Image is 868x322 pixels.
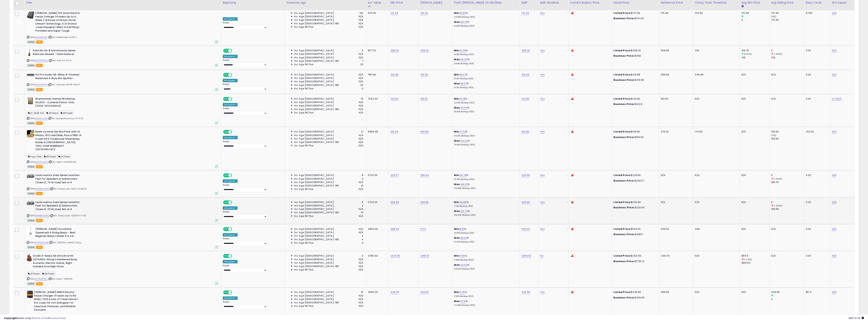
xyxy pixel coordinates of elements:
[614,49,656,52] div: $499.00
[223,55,238,58] div: Amazon AI *
[368,49,386,52] div: 8177.10
[36,40,43,44] span: FBA
[454,16,517,18] p: 29.49% Markup (ROI)
[832,200,836,204] a: N/A
[368,11,386,15] div: 9711.00
[287,1,365,5] div: Inventory Age
[35,73,82,81] b: Art Pro Audio S8-3Way 8-Channel Balanced 3-Way Mic Splitter
[360,97,363,101] span: 76
[806,73,827,76] div: 0.00
[368,97,386,101] div: 7022.40
[359,111,363,114] span: N/A
[359,140,363,144] span: N/A
[35,278,48,281] a: B00BLBPGE2
[454,82,517,89] div: %
[390,11,398,15] a: 170.49
[521,227,530,231] a: 569.00
[294,59,340,63] span: Inv. Age [DEMOGRAPHIC_DATA]-180:
[540,227,545,231] a: Yes
[232,73,238,77] span: OFF
[223,136,238,139] div: Amazon AI *
[294,83,340,87] span: Inv. Age [DEMOGRAPHIC_DATA]-180:
[390,290,399,294] a: 439.99
[461,139,468,143] a: 34.02
[540,254,544,258] a: No
[661,97,690,101] div: 160.00
[294,104,334,107] span: Inv. Age [DEMOGRAPHIC_DATA]:
[27,40,36,44] span: All listings currently available for purchase on Amazon
[224,49,229,52] span: ON
[294,18,334,22] span: Inv. Age [DEMOGRAPHIC_DATA]:
[223,59,282,67] div: Preset:
[461,20,467,24] a: 29.75
[362,87,363,90] span: 9
[223,83,282,92] div: Preset:
[35,130,82,152] b: Meinl Cymbal Set Box Pack with 14 Hihats, 18 Crash/Ride, Plus a FREE 14 Crash HCS Traditional Fin...
[294,25,314,29] span: Inv. Age 181 Plus:
[359,101,363,104] span: N/A
[27,130,34,138] img: 51YX7-gAG8L._SL40_.jpg
[461,58,467,61] a: 20.30
[35,160,48,164] a: B007FIHSHS
[232,49,238,52] span: OFF
[27,227,34,235] img: 31iyb8dWURL._SL40_.jpg
[806,1,829,5] div: Days Cover
[27,97,34,105] img: 51JqrP4b8BL._SL40_.jpg
[294,63,314,66] span: Inv. Age 181 Plus:
[614,49,631,52] b: Listed Price:
[420,97,428,101] a: 168.55
[461,182,468,186] a: 48.20
[454,106,517,113] div: %
[454,82,461,85] b: Max:
[771,134,777,137] small: (0%)
[454,86,517,89] p: 31.12% Markup (ROI)
[832,49,836,52] a: N/A
[223,17,238,21] div: Amazon AI *
[359,15,363,18] span: N/A
[774,52,782,56] small: (-100%)
[614,102,656,106] div: $142.8
[390,97,398,101] a: 142.80
[771,1,803,5] div: Avg Selling Price
[771,130,804,133] div: 199.99
[695,49,737,52] div: 419
[741,49,770,52] div: 419.79
[223,103,238,106] div: Amazon AI *
[661,1,692,5] div: Reference Price
[33,316,49,320] a: Terms of Use
[540,290,545,294] a: Yes
[27,154,42,159] span: Yoyo Test
[27,73,218,91] div: ASIN:
[454,25,517,27] p: 64.47% Markup (ROI)
[27,11,34,19] img: 51VWwoRrIAS._SL40_.jpg
[521,200,530,204] a: 229.99
[294,130,334,133] span: Inv. Age [DEMOGRAPHIC_DATA]:
[35,83,47,86] a: B003VPR7I4
[806,130,827,133] div: 414.29
[223,79,238,82] div: Win BuyBox *
[294,73,334,76] span: Inv. Age [DEMOGRAPHIC_DATA]:
[614,11,656,15] div: $170.49
[420,290,429,294] a: 493.60
[460,73,466,77] a: 18.67
[614,78,635,82] b: Business Price:
[614,11,631,15] b: Listed Price:
[540,97,545,101] a: Yes
[390,200,399,204] a: 229.99
[461,106,467,110] a: 25.00
[294,87,314,90] span: Inv. Age 181 Plus:
[460,227,464,231] a: 8.81
[741,18,770,22] div: 0
[26,1,220,5] div: Title
[661,11,690,15] div: 170.49
[224,73,229,77] span: ON
[420,254,429,258] a: 1,999.15
[771,15,777,18] small: (0%)
[360,63,363,66] span: 20
[294,22,340,25] span: Inv. Age [DEMOGRAPHIC_DATA]-180:
[359,76,363,80] span: N/A
[294,52,334,56] span: Inv. Age [DEMOGRAPHIC_DATA]:
[27,64,36,67] span: All listings currently available for purchase on Amazon
[27,130,218,168] div: ASIN:
[390,254,400,258] a: 1,525.95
